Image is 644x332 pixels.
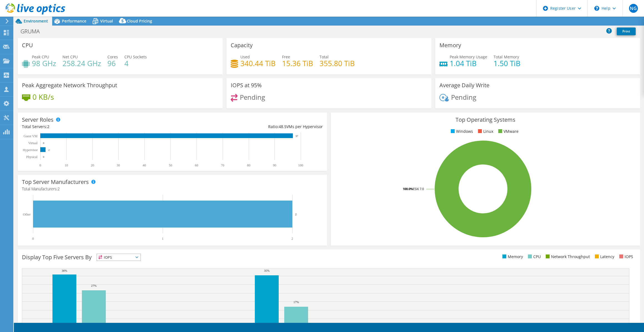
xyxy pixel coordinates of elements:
h4: Total Manufacturers: [22,186,323,192]
text: 2 [48,149,50,151]
span: Total Memory [494,54,519,59]
text: Virtual [28,141,38,145]
span: Peak CPU [32,54,49,59]
h3: Peak Aggregate Network Throughput [22,82,117,88]
h4: 1.04 TiB [450,60,487,66]
h3: Memory [439,42,461,48]
text: Physical [26,155,37,159]
text: 80 [247,163,250,167]
a: Print [617,28,636,35]
h4: 340.44 TiB [240,60,276,66]
tspan: 100.0% [403,187,413,191]
text: 0 [43,142,44,144]
li: IOPS [618,254,633,260]
text: 100 [298,163,303,167]
span: 2 [47,124,49,129]
span: Cores [107,54,118,59]
span: Used [240,54,250,59]
svg: \n [594,6,599,11]
li: Linux [477,128,493,134]
text: 27% [91,284,97,287]
h4: 98 GHz [32,60,56,66]
h4: 96 [107,60,118,66]
span: Pending [240,93,265,102]
text: 0 [39,163,41,167]
text: 0 [32,237,34,241]
div: Ratio: VMs per Hypervisor [172,124,323,130]
tspan: ESXi 7.0 [413,187,424,191]
h4: 258.24 GHz [62,60,101,66]
span: Performance [62,18,86,24]
li: VMware [497,128,519,134]
text: 2 [295,213,297,216]
li: Latency [593,254,614,260]
span: Cloud Pricing [127,18,152,24]
h3: IOPS at 95% [231,82,262,88]
text: Other [23,213,31,216]
h3: Capacity [231,42,253,48]
text: 0 [43,156,44,158]
div: Total Servers: [22,124,172,130]
h3: Average Daily Write [439,82,489,88]
h3: CPU [22,42,33,48]
span: Environment [24,18,48,24]
text: Guest VM [24,134,37,138]
text: 17% [293,300,299,304]
li: Memory [501,254,523,260]
span: Free [282,54,290,59]
h3: Top Server Manufacturers [22,179,89,185]
text: 70 [221,163,224,167]
span: Pending [451,93,476,102]
text: 1 [162,237,163,241]
text: 60 [195,163,198,167]
text: 90 [273,163,276,167]
text: 36% [62,269,67,272]
h4: 355.80 TiB [320,60,355,66]
h3: Top Operating Systems [335,117,636,123]
h4: 1.50 TiB [494,60,520,66]
h4: 15.36 TiB [282,60,313,66]
text: 97 [296,135,298,138]
text: 20 [91,163,94,167]
span: Net CPU [62,54,78,59]
h4: 4 [124,60,147,66]
span: Total [320,54,329,59]
h4: 0 KB/s [32,94,54,100]
text: Hypervisor [23,148,38,152]
text: 30 [117,163,120,167]
span: Virtual [100,18,113,24]
span: IOPS [97,254,140,261]
text: 35% [264,269,270,272]
text: 40 [143,163,146,167]
li: Windows [449,128,473,134]
h1: GRUMA [18,28,48,34]
span: 48.5 [279,124,286,129]
span: Peak Memory Usage [450,54,487,59]
h3: Server Roles [22,117,54,123]
li: CPU [527,254,541,260]
text: 2 [291,237,293,241]
span: CPU Sockets [124,54,147,59]
span: 2 [57,186,60,191]
li: Network Throughput [544,254,590,260]
text: 10 [65,163,68,167]
text: 50 [169,163,172,167]
span: NG [629,4,638,13]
